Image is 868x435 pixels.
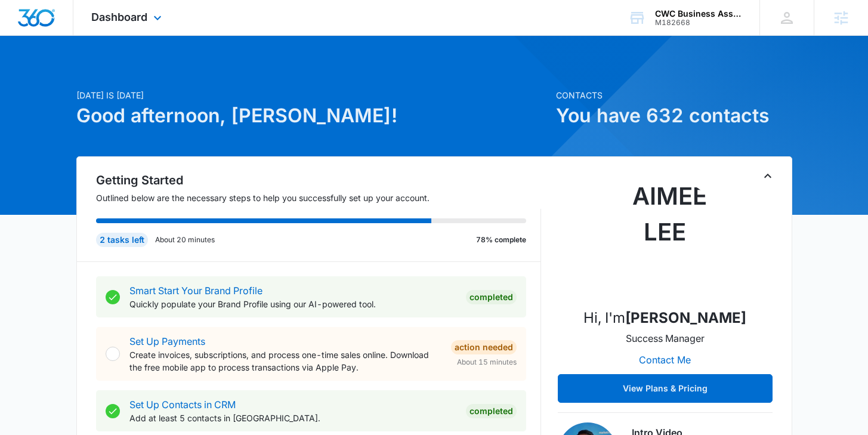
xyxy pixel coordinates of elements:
h1: Good afternoon, [PERSON_NAME]! [76,101,549,130]
button: Contact Me [627,345,703,374]
button: View Plans & Pricing [558,374,773,403]
strong: [PERSON_NAME] [625,309,746,326]
div: account id [655,18,742,27]
p: [DATE] is [DATE] [76,89,549,101]
div: account name [655,9,742,18]
img: Aimee Lee [606,178,725,298]
a: Set Up Contacts in CRM [129,399,236,411]
p: Outlined below are the necessary steps to help you successfully set up your account. [96,192,541,204]
div: Completed [466,404,517,418]
span: Dashboard [91,11,147,23]
p: 78% complete [476,235,526,245]
p: Add at least 5 contacts in [GEOGRAPHIC_DATA]. [129,412,456,424]
p: Quickly populate your Brand Profile using our AI-powered tool. [129,298,456,310]
p: Contacts [556,89,792,101]
a: Set Up Payments [129,335,205,347]
p: Success Manager [626,331,705,345]
div: 2 tasks left [96,233,148,247]
h1: You have 632 contacts [556,101,792,130]
p: Hi, I'm [583,307,746,329]
p: Create invoices, subscriptions, and process one-time sales online. Download the free mobile app t... [129,348,441,374]
div: Completed [466,290,517,304]
span: About 15 minutes [457,357,517,368]
div: Action Needed [451,340,517,354]
a: Smart Start Your Brand Profile [129,285,262,297]
button: Toggle Collapse [761,169,775,183]
p: About 20 minutes [155,235,215,245]
h2: Getting Started [96,171,541,189]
